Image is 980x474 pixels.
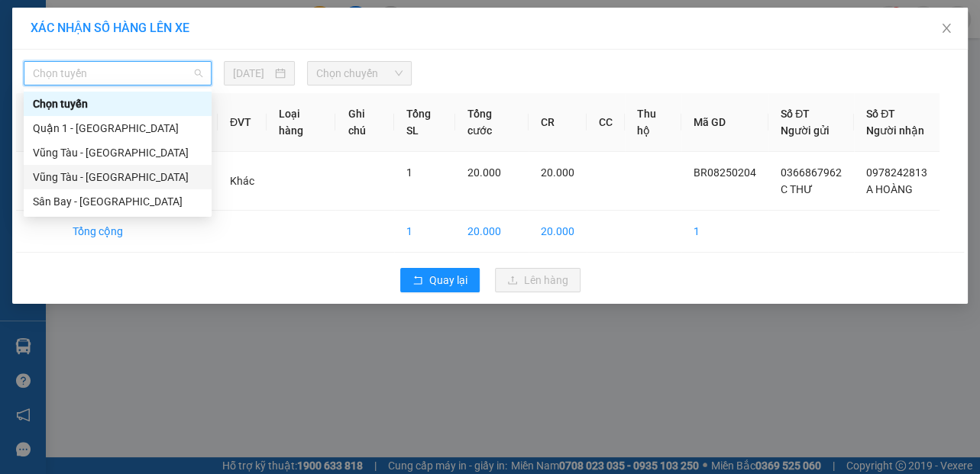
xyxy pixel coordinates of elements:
span: Số ĐT [781,108,810,120]
th: Tổng SL [394,93,455,152]
div: Chọn tuyến [33,95,202,112]
div: Quận 1 - [GEOGRAPHIC_DATA] [33,120,202,137]
span: 0366867962 [781,166,842,179]
span: Chọn tuyến [33,62,202,85]
th: CC [587,93,625,152]
button: Close [925,8,968,50]
div: 0978242813 [146,86,269,108]
input: 13/08/2025 [233,65,272,82]
th: CR [529,93,587,152]
div: Vũng Tàu - Sân Bay [24,165,212,189]
span: Quay lại [429,272,467,289]
span: Chọn chuyến [316,62,403,85]
th: Loại hàng [267,93,336,152]
th: STT [16,93,60,152]
div: Sân Bay - Vũng Tàu [24,189,212,214]
span: XÁC NHẬN SỐ HÀNG LÊN XE [31,21,189,35]
th: ĐVT [218,93,267,152]
td: Khác [218,152,267,211]
div: VP 184 [PERSON_NAME] - HCM [146,13,269,68]
div: VP 36 [PERSON_NAME] - Bà Rịa [13,13,135,68]
th: Ghi chú [335,93,393,152]
td: Tổng cộng [60,211,181,253]
span: C THƯ [781,183,813,195]
span: 20.000 [541,166,574,179]
div: Vũng Tàu - [GEOGRAPHIC_DATA] [33,144,202,161]
span: Nhận: [146,15,183,31]
div: Vũng Tàu - [GEOGRAPHIC_DATA] [33,169,202,185]
span: BR08250204 [694,166,756,179]
div: 0366867962 [13,86,135,108]
span: rollback [412,275,423,287]
span: Người nhận [866,124,924,137]
td: 20.000 [529,211,587,253]
th: Thu hộ [625,93,681,152]
td: 1 [16,152,60,211]
span: 1 [406,166,412,179]
span: Gửi: [13,15,37,31]
th: Mã GD [681,93,768,152]
div: Quận 1 - Vũng Tàu [24,116,212,140]
div: C THƯ [13,68,135,86]
span: VPNVT [168,108,241,134]
button: uploadLên hàng [495,268,581,292]
span: 0978242813 [866,166,927,179]
td: 20.000 [455,211,529,253]
div: A HOÀNG [146,68,269,86]
td: 1 [394,211,455,253]
div: Vũng Tàu - Quận 1 [24,140,212,165]
div: Chọn tuyến [24,92,212,116]
span: close [940,22,953,34]
button: rollbackQuay lại [400,268,480,292]
span: Người gửi [781,124,830,137]
th: Tổng cước [455,93,529,152]
span: 20.000 [467,166,501,179]
td: 1 [681,211,768,253]
span: A HOÀNG [866,183,913,195]
span: Số ĐT [866,108,895,120]
div: Sân Bay - [GEOGRAPHIC_DATA] [33,193,202,210]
